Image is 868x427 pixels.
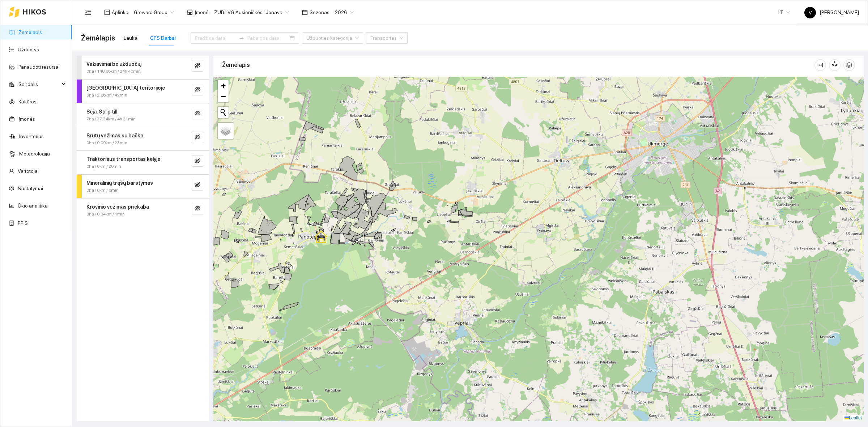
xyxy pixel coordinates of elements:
[218,91,229,102] a: Zoom out
[335,7,354,18] span: 2026
[19,133,44,139] a: Inventorius
[77,103,209,127] div: Sėja. Strip till7ha / 37.34km / 4h 31mineye-invisible
[195,205,200,212] span: eye-invisible
[18,99,37,104] a: Kultūros
[195,63,200,69] span: eye-invisible
[18,185,43,191] a: Nustatymai
[187,9,193,15] span: shop
[844,415,862,420] a: Leaflet
[192,132,203,143] button: eye-invisible
[86,187,119,194] span: 0ha / 0km / 6min
[809,7,812,18] span: V
[239,35,244,41] span: to
[815,62,826,68] span: column-width
[19,151,50,157] a: Meteorologija
[302,9,308,15] span: calendar
[195,134,200,141] span: eye-invisible
[192,179,203,191] button: eye-invisible
[221,81,226,90] span: +
[81,5,95,20] button: menu-fold
[86,85,165,91] strong: [GEOGRAPHIC_DATA] teritorijoje
[218,80,229,91] a: Zoom in
[222,55,814,75] div: Žemėlapis
[195,8,210,16] span: Įmonė :
[86,180,153,186] strong: Mineralinių trąšų barstymas
[218,123,234,139] a: Layers
[86,61,141,67] strong: Važiavimai be užduočių
[77,175,209,198] div: Mineralinių trąšų barstymas0ha / 0km / 6mineye-invisible
[221,92,226,101] span: −
[18,47,39,52] a: Užduotys
[192,60,203,72] button: eye-invisible
[86,92,127,99] span: 0ha / 2.66km / 42min
[86,68,141,75] span: 0ha / 148.66km / 24h 40min
[86,163,121,170] span: 0ha / 0km / 20min
[195,86,200,93] span: eye-invisible
[81,32,115,44] span: Žemėlapis
[814,59,826,71] button: column-width
[86,204,149,210] strong: Krovinio vežimas priekaba
[778,7,790,18] span: LT
[192,155,203,167] button: eye-invisible
[195,182,200,189] span: eye-invisible
[195,110,200,117] span: eye-invisible
[310,8,331,16] span: Sezonas :
[77,198,209,222] div: Krovinio vežimas priekaba0ha / 0.04km / 1mineye-invisible
[150,34,176,42] div: GPS Darbai
[218,107,229,118] button: Initiate a new search
[192,203,203,214] button: eye-invisible
[18,220,28,226] a: PPIS
[77,56,209,79] div: Važiavimai be užduočių0ha / 148.66km / 24h 40mineye-invisible
[18,116,35,122] a: Įmonės
[804,9,859,15] span: [PERSON_NAME]
[86,116,136,123] span: 7ha / 37.34km / 4h 31min
[124,34,139,42] div: Laukai
[134,7,174,18] span: Groward Group
[18,29,42,35] a: Žemėlapis
[77,151,209,174] div: Traktoriaus transportas kelyje0ha / 0km / 20mineye-invisible
[104,9,110,15] span: layout
[18,77,60,91] span: Sandėlis
[195,158,200,165] span: eye-invisible
[18,168,39,174] a: Vartotojai
[86,156,160,162] strong: Traktoriaus transportas kelyje
[247,34,288,42] input: Pabaigos data
[18,64,60,70] a: Panaudoti resursai
[239,35,244,41] span: swap-right
[86,140,127,146] span: 0ha / 0.09km / 23min
[112,8,129,16] span: Aplinka :
[192,84,203,95] button: eye-invisible
[86,211,125,218] span: 0ha / 0.04km / 1min
[86,109,117,115] strong: Sėja. Strip till
[85,9,92,16] span: menu-fold
[18,203,48,209] a: Ūkio analitika
[77,80,209,103] div: [GEOGRAPHIC_DATA] teritorijoje0ha / 2.66km / 42mineye-invisible
[86,133,143,138] strong: Srutų vežimas su bačka
[192,108,203,119] button: eye-invisible
[195,34,236,42] input: Pradžios data
[77,127,209,151] div: Srutų vežimas su bačka0ha / 0.09km / 23mineye-invisible
[214,7,289,18] span: ŽŪB "VG Ausieniškės" Jonava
